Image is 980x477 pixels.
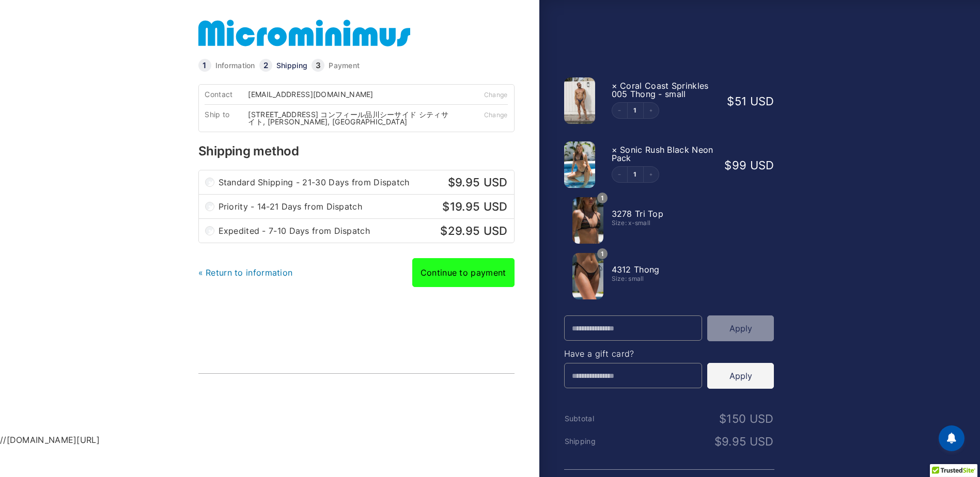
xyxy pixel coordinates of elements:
[714,435,722,448] span: $
[276,62,307,69] a: Shipping
[219,177,508,188] label: Standard Shipping - 21-30 Days from Dispatch
[448,176,455,189] span: $
[198,145,515,157] h3: Shipping method
[484,91,508,99] a: Change
[248,111,457,125] div: [STREET_ADDRESS] コンフィール品川シーサイド シティサイト, [PERSON_NAME], [GEOGRAPHIC_DATA]
[564,349,774,358] h4: Have a gift card?
[437,200,507,213] bdi: 19.95 USD
[628,107,643,114] a: Edit
[724,158,732,172] span: $
[597,193,608,203] span: 1
[707,363,774,389] button: Apply
[612,220,714,226] div: Size: x-small
[612,276,714,282] div: Size: small
[248,91,380,98] div: [EMAIL_ADDRESS][DOMAIN_NAME]
[643,167,659,182] button: Increment
[484,111,508,119] a: Change
[719,412,726,425] span: $
[205,111,248,125] div: Ship to
[612,145,713,163] span: Sonic Rush Black Neon Pack
[564,77,595,124] img: Coral Coast Sprinkles 005 Thong 06
[612,264,660,275] span: 4312 Thong
[198,267,293,278] a: « Return to information
[442,176,508,189] bdi: 9.95 USD
[612,81,709,99] span: Coral Coast Sprinkles 005 Thong - small
[643,103,659,118] button: Increment
[219,225,508,236] label: Expedited - 7-10 Days from Dispatch
[434,224,507,237] bdi: 29.95 USD
[724,158,774,172] bdi: 99 USD
[612,209,664,219] span: 3278 Tri Top
[612,167,628,182] button: Decrement
[564,415,634,423] th: Subtotal
[572,197,603,244] img: Sonic Rush Black Neon 3278 Tri Top 01
[612,145,617,155] a: Remove this item
[727,94,774,108] bdi: 51 USD
[597,248,608,259] span: 1
[727,94,734,108] span: $
[219,201,508,212] label: Priority - 14-21 Days from Dispatch
[628,171,643,178] a: Edit
[442,200,449,213] span: $
[612,103,628,118] button: Decrement
[572,253,603,299] img: Sonic Rush Black Neon 4312 Thong Bikini 01
[707,315,774,341] button: Apply
[329,62,360,69] a: Payment
[207,385,362,463] iframe: TrustedSite Certified
[215,62,255,69] a: Information
[205,91,248,98] div: Contact
[714,435,774,448] bdi: 9.95 USD
[719,412,773,425] bdi: 150 USD
[412,258,515,287] a: Continue to payment
[564,141,595,188] img: Sonic Rush Black Neon 3278 Tri Top 4312 Thong Bikini 09
[564,437,634,446] th: Shipping
[612,81,617,91] a: Remove this item
[440,224,447,237] span: $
